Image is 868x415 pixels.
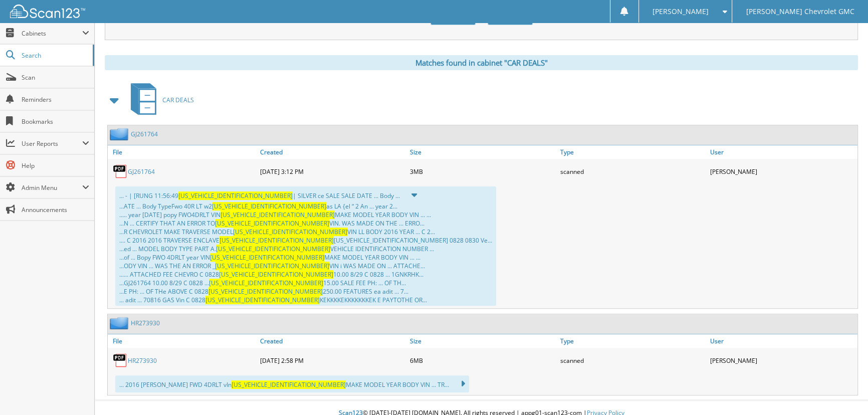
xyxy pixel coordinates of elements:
span: Scan [22,73,89,82]
img: folder2.png [110,128,131,140]
div: scanned [558,350,708,370]
span: [US_VEHICLE_IDENTIFICATION_NUMBER] [205,296,320,304]
span: Announcements [22,205,89,214]
div: [DATE] 3:12 PM [258,161,407,181]
a: File [108,334,258,348]
a: Type [558,334,708,348]
span: Bookmarks [22,117,89,126]
a: HR273930 [131,319,160,327]
a: HR273930 [128,356,157,365]
div: 6MB [407,350,557,370]
a: GJ261764 [128,167,155,176]
div: ... - | [RUNG 11:56:49 | SILVER ce SALE SALE DATE ... Body ... [115,186,496,306]
span: Search [22,51,88,60]
span: [PERSON_NAME] Chevrolet GMC [746,9,854,15]
div: [PERSON_NAME] [708,350,857,370]
span: [US_VEHICLE_IDENTIFICATION_NUMBER] [212,202,326,211]
div: [DATE] 2:58 PM [258,350,407,370]
a: File [108,145,258,159]
span: [US_VEHICLE_IDENTIFICATION_NUMBER] [216,245,330,253]
span: [PERSON_NAME] [653,9,709,15]
a: CAR DEALS [125,80,194,120]
img: scan123-logo-white.svg [10,5,85,18]
div: ...ATE ... Body TypeFwo 40R LT w2 as LA {el “ 2 An ... year 2... ..... year [DATE] popy FWO4DRLT ... [119,202,492,304]
span: Cabinets [22,29,82,38]
span: [US_VEHICLE_IDENTIFICATION_NUMBER] [220,236,334,245]
span: Admin Menu [22,183,82,192]
img: PDF.png [113,164,128,179]
span: [US_VEHICLE_IDENTIFICATION_NUMBER] [233,228,347,236]
span: [US_VEHICLE_IDENTIFICATION_NUMBER] [219,270,333,279]
img: PDF.png [113,353,128,368]
span: User Reports [22,139,82,148]
div: 3MB [407,161,557,181]
span: [US_VEHICLE_IDENTIFICATION_NUMBER] [208,287,323,296]
div: [PERSON_NAME] [708,161,857,181]
span: [US_VEHICLE_IDENTIFICATION_NUMBER] [178,191,293,200]
a: Size [407,334,557,348]
a: Created [258,334,407,348]
span: CAR DEALS [162,96,194,104]
img: folder2.png [110,317,131,329]
div: scanned [558,161,708,181]
span: [US_VEHICLE_IDENTIFICATION_NUMBER] [221,211,335,219]
span: [US_VEHICLE_IDENTIFICATION_NUMBER] [210,253,324,262]
div: ... 2016 [PERSON_NAME] FWD 4DRLT vIn MAKE MODEL YEAR BODY VIN ... TR... [115,375,469,392]
span: [US_VEHICLE_IDENTIFICATION_NUMBER] [215,219,329,228]
a: Type [558,145,708,159]
span: Reminders [22,95,89,104]
span: Help [22,161,89,170]
span: [US_VEHICLE_IDENTIFICATION_NUMBER] [209,279,323,287]
a: Size [407,145,557,159]
a: User [708,145,857,159]
div: Matches found in cabinet "CAR DEALS" [105,55,858,70]
iframe: Chat Widget [818,367,868,415]
span: [US_VEHICLE_IDENTIFICATION_NUMBER] [232,380,346,389]
span: [US_VEHICLE_IDENTIFICATION_NUMBER] [215,262,329,270]
a: GJ261764 [131,130,158,138]
a: Created [258,145,407,159]
a: User [708,334,857,348]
